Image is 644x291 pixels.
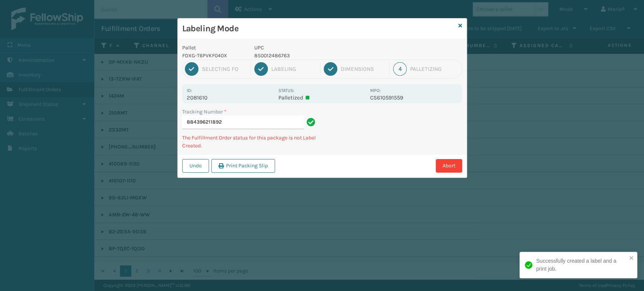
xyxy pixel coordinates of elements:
[182,159,209,173] button: Undo
[187,88,192,93] label: Id:
[370,88,381,93] label: MPO:
[182,52,246,60] p: FDXG-T6PVKF040X
[187,94,274,101] p: 2081610
[536,257,627,273] div: Successfully created a label and a print job.
[410,66,459,72] div: Palletizing
[436,159,462,173] button: Abort
[254,62,268,76] div: 2
[393,62,407,76] div: 4
[202,66,247,72] div: Selecting FO
[254,52,366,60] p: 850012486763
[271,66,317,72] div: Labeling
[211,159,275,173] button: Print Packing Slip
[182,134,318,150] p: The Fulfillment Order status for this package is not Label Created.
[629,255,634,262] button: close
[341,66,386,72] div: Dimensions
[324,62,337,76] div: 3
[185,62,198,76] div: 1
[370,94,457,101] p: CS610591559
[182,108,226,116] label: Tracking Number
[254,44,366,52] p: UPC
[278,88,294,93] label: Status:
[278,94,366,101] p: Palletized
[182,23,455,34] h3: Labeling Mode
[182,44,246,52] p: Pallet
